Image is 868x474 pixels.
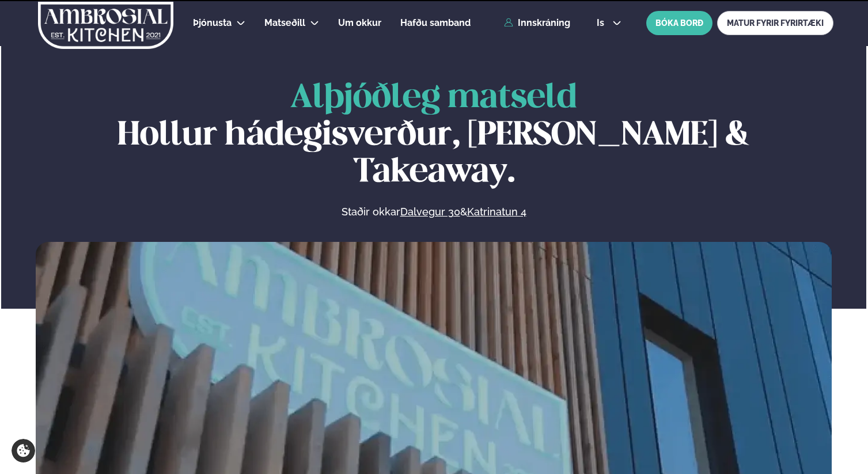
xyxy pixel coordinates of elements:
[193,16,232,30] a: Þjónusta
[646,11,712,35] button: BÓKA BORÐ
[12,439,35,462] a: Cookie settings
[467,205,526,219] a: Katrinatun 4
[400,205,460,219] a: Dalvegur 30
[338,17,381,28] span: Um okkur
[717,11,833,35] a: MATUR FYRIR FYRIRTÆKI
[193,17,232,28] span: Þjónusta
[36,80,832,191] h1: Hollur hádegisverður, [PERSON_NAME] & Takeaway.
[37,2,175,49] img: logo
[400,16,471,30] a: Hafðu samband
[338,16,381,30] a: Um okkur
[597,18,608,28] span: is
[216,205,651,219] p: Staðir okkar &
[400,17,471,28] span: Hafðu samband
[504,18,570,28] a: Innskráning
[264,16,305,30] a: Matseðill
[264,17,305,28] span: Matseðill
[587,18,631,28] button: is
[290,82,577,114] span: Alþjóðleg matseld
